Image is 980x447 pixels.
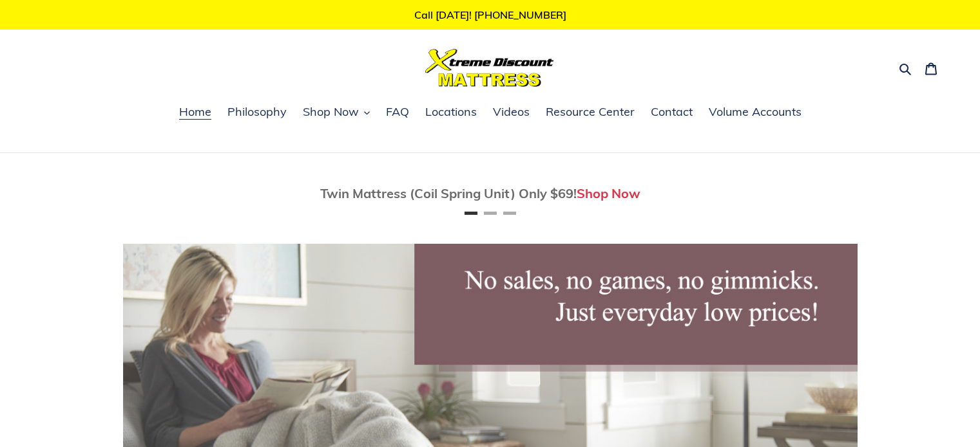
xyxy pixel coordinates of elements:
[709,104,802,120] span: Volume Accounts
[486,103,536,122] a: Videos
[425,104,477,120] span: Locations
[465,212,477,215] button: Page 1
[484,212,497,215] button: Page 2
[320,185,577,201] span: Twin Mattress (Coil Spring Unit) Only $69!
[303,104,359,120] span: Shop Now
[503,212,516,215] button: Page 3
[425,49,554,87] img: Xtreme Discount Mattress
[644,103,699,122] a: Contact
[296,103,376,122] button: Shop Now
[173,103,218,122] a: Home
[386,104,409,120] span: FAQ
[380,103,416,122] a: FAQ
[419,103,483,122] a: Locations
[546,104,635,120] span: Resource Center
[702,103,808,122] a: Volume Accounts
[179,104,211,120] span: Home
[651,104,693,120] span: Contact
[539,103,641,122] a: Resource Center
[577,185,640,201] a: Shop Now
[227,104,287,120] span: Philosophy
[221,103,293,122] a: Philosophy
[493,104,530,120] span: Videos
